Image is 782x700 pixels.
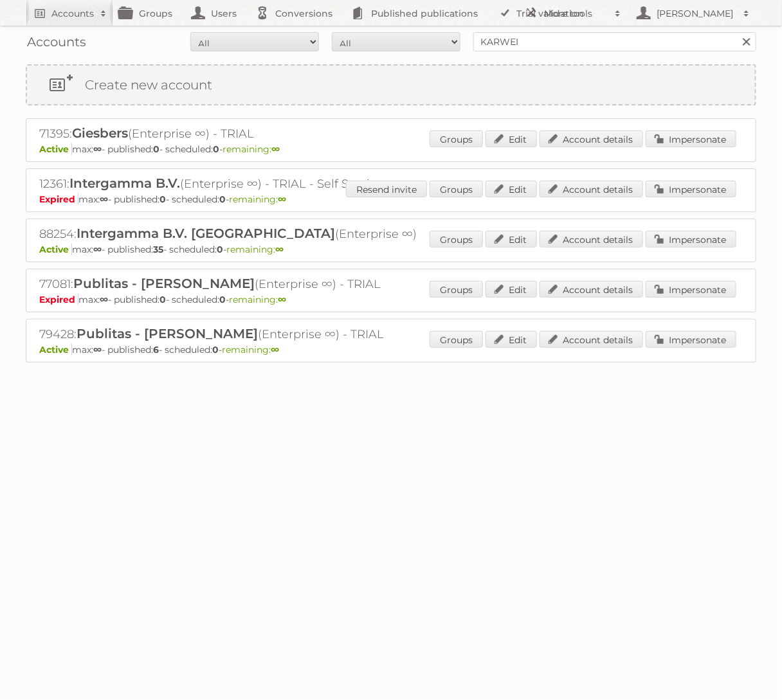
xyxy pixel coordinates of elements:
[153,344,159,355] strong: 6
[222,344,279,355] span: remaining:
[540,281,643,298] a: Account details
[646,181,736,197] a: Impersonate
[93,344,102,355] strong: ∞
[430,281,483,298] a: Groups
[229,193,286,205] span: remaining:
[39,244,72,255] span: Active
[39,294,743,305] p: max: - published: - scheduled: -
[219,294,226,305] strong: 0
[69,175,180,191] span: Intergamma B.V.
[153,244,163,255] strong: 35
[540,181,643,197] a: Account details
[653,7,737,20] h2: [PERSON_NAME]
[39,175,489,192] h2: 12361: (Enterprise ∞) - TRIAL - Self Service
[39,344,72,355] span: Active
[271,143,280,155] strong: ∞
[100,193,108,205] strong: ∞
[27,66,755,104] a: Create new account
[72,125,128,141] span: Giesbers
[217,244,223,255] strong: 0
[39,193,743,205] p: max: - published: - scheduled: -
[646,331,736,348] a: Impersonate
[486,281,537,298] a: Edit
[430,181,483,197] a: Groups
[100,294,108,305] strong: ∞
[153,143,159,155] strong: 0
[39,125,489,142] h2: 71395: (Enterprise ∞) - TRIAL
[226,244,284,255] span: remaining:
[39,326,489,343] h2: 79428: (Enterprise ∞) - TRIAL
[540,231,643,247] a: Account details
[229,294,286,305] span: remaining:
[212,344,219,355] strong: 0
[646,130,736,147] a: Impersonate
[486,181,537,197] a: Edit
[39,276,489,292] h2: 77081: (Enterprise ∞) - TRIAL
[159,193,166,205] strong: 0
[73,276,255,291] span: Publitas - [PERSON_NAME]
[544,7,608,20] h2: More tools
[39,143,72,155] span: Active
[213,143,219,155] strong: 0
[278,294,286,305] strong: ∞
[39,344,743,355] p: max: - published: - scheduled: -
[39,226,489,242] h2: 88254: (Enterprise ∞)
[39,294,78,305] span: Expired
[540,331,643,348] a: Account details
[430,331,483,348] a: Groups
[77,226,335,241] span: Intergamma B.V. [GEOGRAPHIC_DATA]
[271,344,279,355] strong: ∞
[278,193,286,205] strong: ∞
[223,143,280,155] span: remaining:
[51,7,94,20] h2: Accounts
[39,143,743,155] p: max: - published: - scheduled: -
[430,130,483,147] a: Groups
[39,193,78,205] span: Expired
[159,294,166,305] strong: 0
[486,331,537,348] a: Edit
[346,181,427,197] a: Resend invite
[486,130,537,147] a: Edit
[219,193,226,205] strong: 0
[39,244,743,255] p: max: - published: - scheduled: -
[275,244,284,255] strong: ∞
[646,281,736,298] a: Impersonate
[646,231,736,247] a: Impersonate
[486,231,537,247] a: Edit
[93,244,102,255] strong: ∞
[77,326,258,341] span: Publitas - [PERSON_NAME]
[93,143,102,155] strong: ∞
[540,130,643,147] a: Account details
[430,231,483,247] a: Groups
